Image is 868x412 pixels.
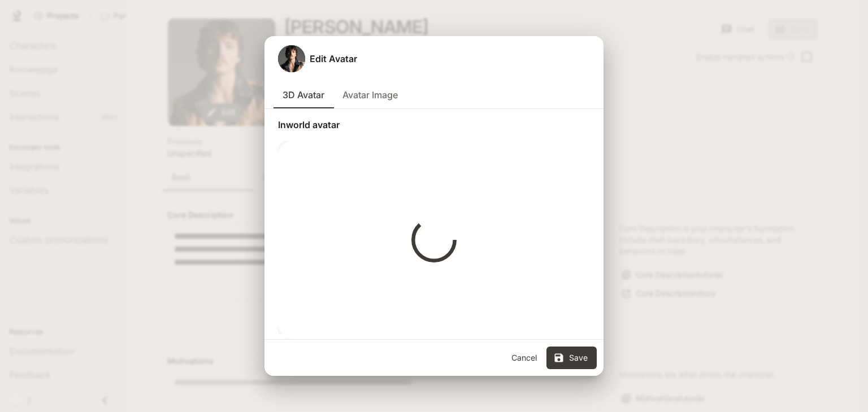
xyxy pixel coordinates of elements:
[278,45,305,72] button: Open character avatar dialog
[274,81,594,108] div: avatar type
[506,347,542,369] button: Cancel
[278,118,590,132] p: Inworld avatar
[546,347,597,369] button: Save
[310,52,357,65] h5: Edit Avatar
[278,45,305,72] div: Avatar image
[274,81,333,108] button: 3D Avatar
[333,81,407,108] button: Avatar Image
